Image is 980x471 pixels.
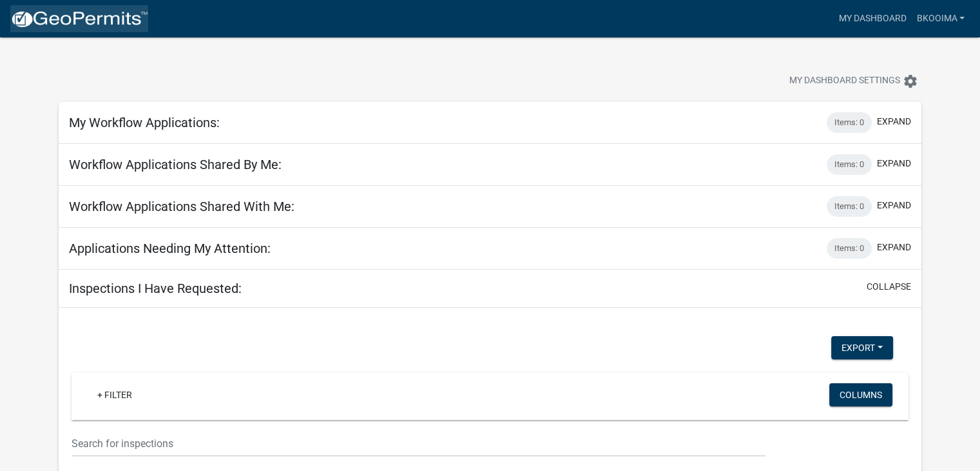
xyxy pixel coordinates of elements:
button: My Dashboard Settingssettings [779,68,928,94]
button: expand [877,199,911,212]
a: bkooima [911,6,970,31]
i: settings [903,74,918,89]
h5: Applications Needing My Attention: [69,241,271,256]
a: My Dashboard [833,6,911,31]
h5: Inspections I Have Requested: [69,281,242,296]
h5: My Workflow Applications: [69,115,220,130]
div: Items: 0 [827,196,872,217]
input: Search for inspections [72,430,765,457]
button: collapse [867,280,911,294]
div: Items: 0 [827,238,872,259]
button: Columns [829,383,892,406]
button: Export [831,336,893,359]
button: expand [877,115,911,128]
span: My Dashboard Settings [789,74,900,89]
div: Items: 0 [827,154,872,175]
div: Items: 0 [827,112,872,133]
button: expand [877,241,911,254]
button: expand [877,157,911,170]
a: + Filter [87,383,142,406]
h5: Workflow Applications Shared With Me: [69,199,294,214]
h5: Workflow Applications Shared By Me: [69,157,282,172]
